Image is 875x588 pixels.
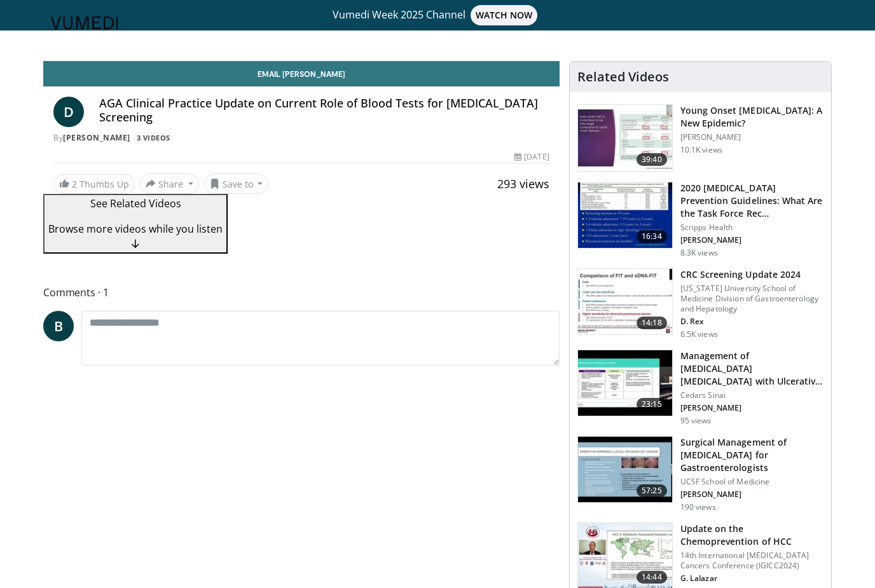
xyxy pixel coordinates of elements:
[680,502,716,512] p: 190 views
[680,350,823,388] h3: Management of [MEDICAL_DATA] [MEDICAL_DATA] with Ulcerative [MEDICAL_DATA]
[577,69,669,85] h4: Related Videos
[680,477,823,487] p: UCSF School of Medicine
[578,437,672,503] img: 00707986-8314-4f7d-9127-27a2ffc4f1fa.150x105_q85_crop-smart_upscale.jpg
[637,398,667,411] span: 23:15
[680,145,722,155] p: 10.1K views
[680,104,823,130] h3: Young Onset [MEDICAL_DATA]: A New Epidemic?
[43,284,560,301] span: Comments 1
[680,182,823,220] h3: 2020 Colon Cancer Prevention Guidelines: What Are the Task Force Recommendations for Screening? D...
[578,105,672,171] img: b23cd043-23fa-4b3f-b698-90acdd47bf2e.150x105_q85_crop-smart_upscale.jpg
[72,178,77,190] span: 2
[53,132,549,144] div: By
[204,174,269,194] button: Save to
[680,329,718,339] p: 6.5K views
[53,174,135,194] a: 2 Thumbs Up
[99,97,549,124] h4: AGA Clinical Practice Update on Current Role of Blood Tests for [MEDICAL_DATA] Screening
[680,248,718,258] p: 8.3K views
[578,182,672,249] img: 1ac37fbe-7b52-4c81-8c6c-a0dd688d0102.150x105_q85_crop-smart_upscale.jpg
[680,132,823,142] p: [PERSON_NAME]
[637,317,667,329] span: 14:18
[680,222,823,233] p: Scripps Health
[637,484,667,497] span: 57:25
[51,17,118,29] img: VuMedi Logo
[680,523,823,548] h3: Update on the Chemoprevention of HCC
[43,61,560,86] a: Email [PERSON_NAME]
[680,403,823,413] p: Waseem Ahmed
[680,436,823,474] h3: Surgical Management of [MEDICAL_DATA] for Gastroenterologists
[63,132,130,143] a: [PERSON_NAME]
[680,235,823,245] p: Walter J. Coyle
[578,269,672,335] img: 91500494-a7c6-4302-a3df-6280f031e251.150x105_q85_crop-smart_upscale.jpg
[637,230,667,243] span: 16:34
[680,268,823,281] h3: CRC Screening Update 2024
[514,151,549,163] div: [DATE]
[53,97,84,127] a: D
[48,222,223,236] span: Browse more videos while you listen
[43,311,74,341] a: B
[680,489,823,500] p: Madhulika Varma
[578,350,672,416] img: 5fe88c0f-9f33-4433-ade1-79b064a0283b.150x105_q85_crop-smart_upscale.jpg
[497,176,549,191] span: 293 views
[680,317,823,327] p: Douglas Rex
[680,284,823,314] p: [US_STATE] University School of Medicine Division of Gastroenterology and Hepatology
[577,182,823,258] a: 16:34 2020 [MEDICAL_DATA] Prevention Guidelines: What Are the Task Force Rec… Scripps Health [PER...
[680,416,712,426] p: 95 views
[577,350,823,426] a: 23:15 Management of [MEDICAL_DATA] [MEDICAL_DATA] with Ulcerative [MEDICAL_DATA] Cedars Sinai [PE...
[577,268,823,339] a: 14:18 CRC Screening Update 2024 [US_STATE] University School of Medicine Division of Gastroentero...
[577,104,823,172] a: 39:40 Young Onset [MEDICAL_DATA]: A New Epidemic? [PERSON_NAME] 10.1K views
[680,573,823,584] p: Gadi Lalazar
[577,436,823,512] a: 57:25 Surgical Management of [MEDICAL_DATA] for Gastroenterologists UCSF School of Medicine [PERS...
[680,390,823,400] p: Cedars Sinai
[637,153,667,166] span: 39:40
[140,174,199,194] button: Share
[132,132,174,143] a: 3 Videos
[48,196,223,211] p: See Related Videos
[43,194,228,254] button: See Related Videos Browse more videos while you listen
[680,550,823,571] p: 14th International [MEDICAL_DATA] Cancers Conference (IGICC2024)
[637,571,667,584] span: 14:44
